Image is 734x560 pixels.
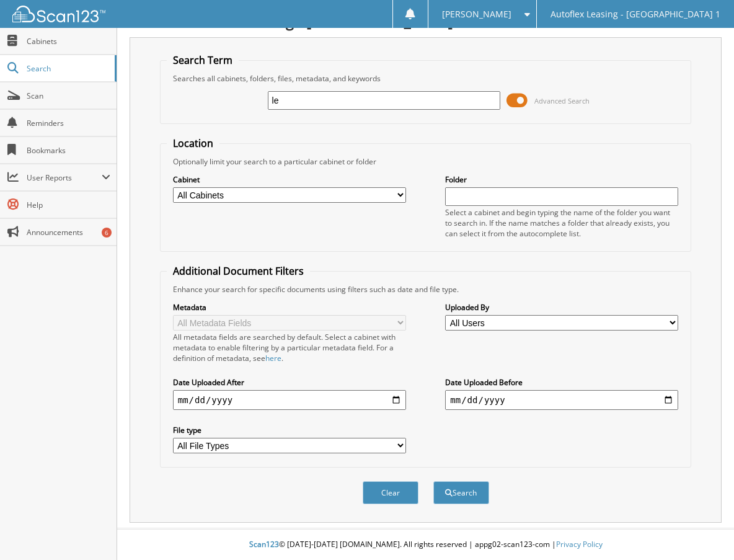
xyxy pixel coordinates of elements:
div: Searches all cabinets, folders, files, metadata, and keywords [167,73,685,84]
div: 6 [102,228,112,238]
span: Scan [27,91,110,101]
label: Folder [445,174,678,185]
span: Bookmarks [27,145,110,156]
label: Date Uploaded After [173,377,406,388]
span: Help [27,200,110,210]
legend: Additional Document Filters [167,264,310,278]
label: Uploaded By [445,302,678,313]
div: Optionally limit your search to a particular cabinet or folder [167,156,685,167]
button: Clear [363,481,418,504]
div: Enhance your search for specific documents using filters such as date and file type. [167,284,685,295]
span: Autoflex Leasing - [GEOGRAPHIC_DATA] 1 [550,11,720,18]
label: File type [173,425,406,435]
button: Search [433,481,489,504]
span: Reminders [27,118,110,128]
label: Date Uploaded Before [445,377,678,388]
input: end [445,390,678,410]
label: Cabinet [173,174,406,185]
div: All metadata fields are searched by default. Select a cabinet with metadata to enable filtering b... [173,332,406,363]
iframe: Chat Widget [672,500,734,560]
span: Cabinets [27,36,110,47]
input: start [173,390,406,410]
div: Select a cabinet and begin typing the name of the folder you want to search in. If the name match... [445,207,678,239]
legend: Search Term [167,53,239,67]
img: scan123-logo-white.svg [12,6,105,22]
span: [PERSON_NAME] [442,11,511,18]
a: here [265,353,281,363]
div: © [DATE]-[DATE] [DOMAIN_NAME]. All rights reserved | appg02-scan123-com | [117,530,734,560]
a: Privacy Policy [556,539,603,549]
span: User Reports [27,172,102,183]
label: Metadata [173,302,406,313]
span: Announcements [27,227,110,238]
span: Advanced Search [534,96,590,105]
span: Search [27,63,108,74]
span: Scan123 [249,539,279,549]
legend: Location [167,136,219,150]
